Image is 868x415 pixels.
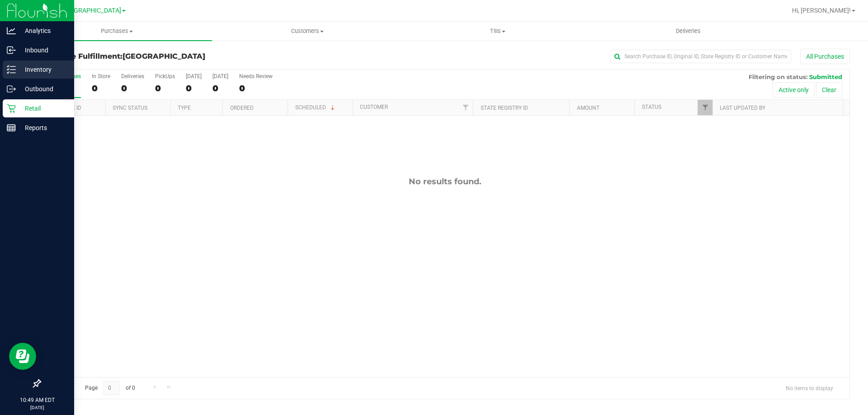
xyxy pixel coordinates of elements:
[7,26,16,35] inline-svg: Analytics
[698,100,712,115] a: Filter
[121,83,144,93] div: 0
[92,73,110,79] div: In Store
[7,65,16,74] inline-svg: Inventory
[773,82,815,98] button: Active only
[239,83,273,93] div: 0
[4,404,70,411] p: [DATE]
[212,73,228,79] div: [DATE]
[792,7,851,14] span: Hi, [PERSON_NAME]!
[7,46,16,55] inline-svg: Inbound
[230,105,254,111] a: Ordered
[239,73,273,79] div: Needs Review
[40,52,310,61] h3: Purchase Fulfillment:
[593,22,783,41] a: Deliveries
[92,83,110,93] div: 0
[295,104,336,111] a: Scheduled
[22,27,212,35] span: Purchases
[749,73,807,80] span: Filtering on status:
[720,105,765,111] a: Last Updated By
[212,27,402,35] span: Customers
[16,122,70,133] p: Reports
[809,73,842,80] span: Submitted
[481,105,528,111] a: State Registry ID
[403,27,592,35] span: Tills
[123,52,205,61] span: [GEOGRAPHIC_DATA]
[16,103,70,114] p: Retail
[610,50,791,63] input: Search Purchase ID, Original ID, State Registry ID or Customer Name...
[186,83,202,93] div: 0
[9,343,36,370] iframe: Resource center
[16,64,70,75] p: Inventory
[178,105,191,111] a: Type
[577,105,599,111] a: Amount
[212,83,228,93] div: 0
[664,27,713,35] span: Deliveries
[7,84,16,93] inline-svg: Outbound
[40,177,849,187] div: No results found.
[816,82,842,98] button: Clear
[4,396,70,404] p: 10:49 AM EDT
[16,84,70,94] p: Outbound
[7,123,16,132] inline-svg: Reports
[155,83,175,93] div: 0
[77,381,142,395] span: Page of 0
[402,22,593,41] a: Tills
[7,104,16,113] inline-svg: Retail
[778,381,840,395] span: No items to display
[800,49,850,64] button: All Purchases
[186,73,202,79] div: [DATE]
[212,22,402,41] a: Customers
[155,73,175,79] div: PickUps
[16,25,70,36] p: Analytics
[113,105,147,111] a: Sync Status
[458,100,473,115] a: Filter
[16,45,70,56] p: Inbound
[22,22,212,41] a: Purchases
[360,104,388,110] a: Customer
[59,7,121,14] span: [GEOGRAPHIC_DATA]
[121,73,144,79] div: Deliveries
[642,104,661,110] a: Status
